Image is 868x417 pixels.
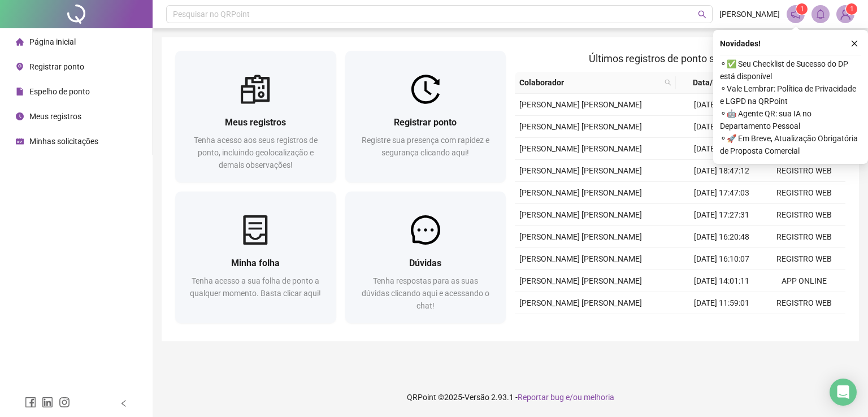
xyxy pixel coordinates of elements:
span: Novidades ! [720,37,761,50]
span: ⚬ 🤖 Agente QR: sua IA no Departamento Pessoal [720,107,861,132]
span: close [850,40,858,47]
span: ⚬ 🚀 Em Breve, Atualização Obrigatória de Proposta Comercial [720,132,861,157]
div: Open Intercom Messenger [830,379,857,406]
span: ⚬ ✅ Seu Checklist de Sucesso do DP está disponível [720,58,861,82]
span: ⚬ Vale Lembrar: Política de Privacidade e LGPD na QRPoint [720,82,861,107]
